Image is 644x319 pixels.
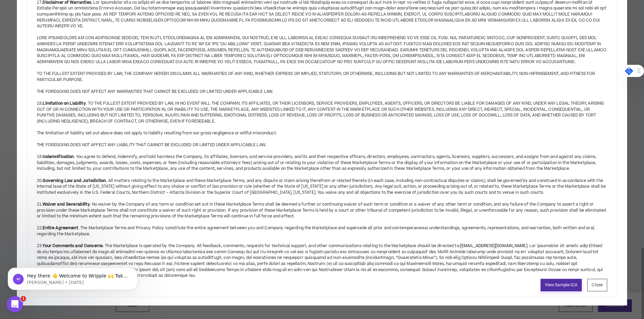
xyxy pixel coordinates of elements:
[37,142,607,148] div: THE FOREGOING DOES NOT AFFECT ANY LIABILITY THAT CANNOT BE EXCLUDED OR LIMITED UNDER APPLICABLE LAW.
[37,148,607,172] div: 19. . You agree to defend, indemnify, and hold harmless the Company, its affiliates, licensors, a...
[43,225,78,231] strong: Entire Agreement
[37,89,607,95] div: THE FOREGOING DOES NOT AFFECT ANY WARRANTIES THAT CANNOT BE EXCLUDED OR LIMITED UNDER APPLICABLE ...
[21,296,26,301] span: 1
[5,254,140,301] iframe: To enrich screen reader interactions, please activate Accessibility in Grammarly extension settings
[43,243,103,249] strong: Your Comments and Concerns
[43,202,90,207] strong: Waiver and Severability
[460,243,527,249] a: [EMAIL_ADDRESS][DOMAIN_NAME]
[37,35,607,65] div: LORE IPSUMDOLORS AM CON ADIPISCINGE SEDDOEI, TEM IN UTL ETDOLOREMAGNA AL ENI ADMINIMVENI, QUI NOS...
[37,195,607,219] div: 21. . No waiver by the Company of any term or condition set out in these Marketplace Terms shall ...
[43,154,74,160] strong: Indemnification
[7,296,23,312] iframe: Intercom live chat
[37,172,607,195] div: 20. . All matters relating to the Marketplace and these Marketplace Terms, and any dispute or cla...
[541,279,582,291] a: View Sample ICA
[37,95,607,124] div: 18. . TO THE FULLEST EXTENT PROVIDED BY LAW, IN NO EVENT WILL THE COMPANY, ITS AFFILIATES, OR THE...
[43,101,86,106] strong: Limitation on Liability
[43,178,106,184] strong: Governing Law and Jurisdiction
[37,71,607,83] div: TO THE FULLEST EXTENT PROVIDED BY LAW, THE COMPANY HEREBY DISCLAIMS ALL WARRANTIES OF ANY KIND, W...
[37,237,607,279] div: 23. . The Marketplace is operated by the Company. All feedback, comments, requests for technical ...
[37,130,607,136] div: The limitation of liability set out above does not apply to liability resulting from our gross ne...
[37,219,607,237] div: 22. . The Marketplace Terms and Privacy Policy constitute the entire agreement between you and Co...
[587,279,607,291] button: Close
